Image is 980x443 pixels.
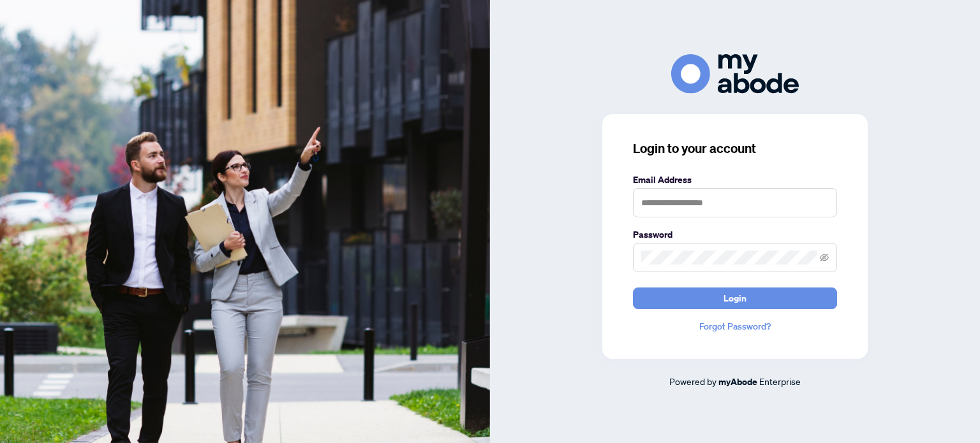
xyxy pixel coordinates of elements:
[671,54,799,93] img: ma-logo
[759,375,801,387] span: Enterprise
[633,319,837,333] a: Forgot Password?
[633,287,837,309] button: Login
[633,173,837,187] label: Email Address
[669,375,716,387] span: Powered by
[718,375,757,389] a: myAbode
[724,288,746,309] span: Login
[633,228,837,242] label: Password
[820,253,829,262] span: eye-invisible
[633,140,837,157] h3: Login to your account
